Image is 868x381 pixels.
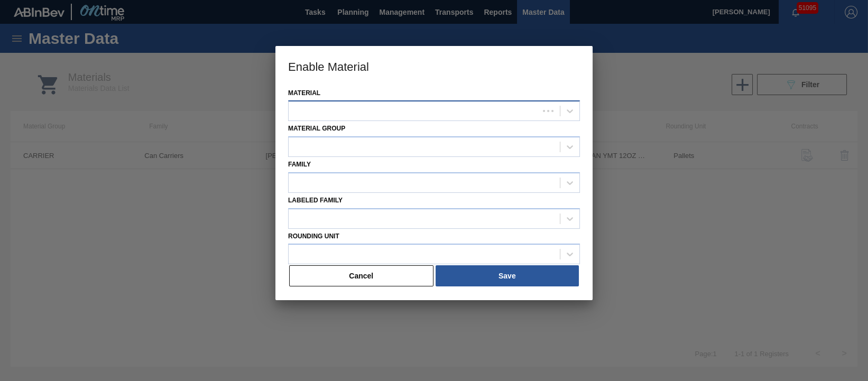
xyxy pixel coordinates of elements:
[288,125,345,132] label: Material Group
[289,265,433,286] button: Cancel
[288,89,320,97] label: Material
[288,233,339,240] label: Rounding Unit
[288,197,343,204] label: Labeled Family
[288,161,311,168] label: Family
[436,265,579,286] button: Save
[275,46,593,86] h3: Enable Material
